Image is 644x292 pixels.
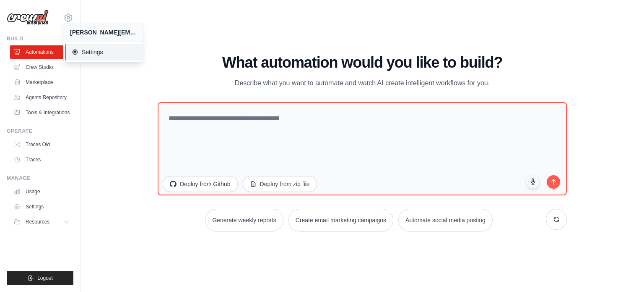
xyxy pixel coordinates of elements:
a: Crew Studio [10,61,73,74]
button: Generate weekly reports [205,209,283,231]
a: Agents Repository [10,91,73,104]
a: Traces [10,153,73,166]
div: Build [7,35,73,42]
span: Resources [26,218,49,225]
a: Settings [65,44,145,61]
div: [PERSON_NAME][EMAIL_ADDRESS][DOMAIN_NAME] [70,28,136,37]
button: Deploy from zip file [243,176,317,192]
button: Create email marketing campaigns [288,209,393,231]
a: Usage [10,185,73,198]
p: Describe what you want to automate and watch AI create intelligent workflows for you. [221,78,503,89]
div: Manage [7,175,73,182]
button: Deploy from Github [163,176,238,192]
button: Logout [7,271,73,285]
iframe: Chat Widget [602,252,644,292]
a: Traces Old [10,138,73,151]
a: Tools & Integrations [10,106,73,119]
div: Operate [7,128,73,134]
img: Logo [7,10,49,26]
a: Marketplace [10,76,73,89]
h1: What automation would you like to build? [158,54,567,71]
a: Settings [10,200,73,213]
button: Resources [10,215,73,229]
span: Logout [37,275,53,281]
button: Automate social media posting [398,209,493,231]
a: Automations [10,45,73,59]
span: Settings [72,48,138,56]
